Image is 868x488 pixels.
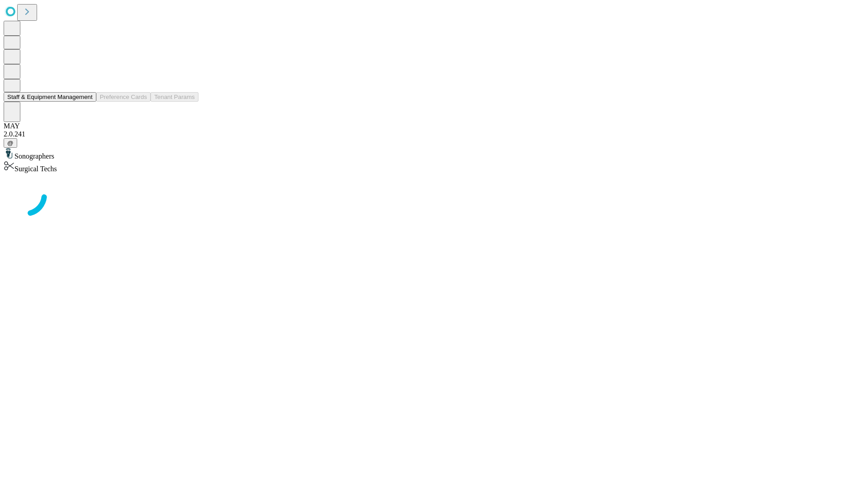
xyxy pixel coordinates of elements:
[4,138,17,148] button: @
[151,92,198,102] button: Tenant Params
[7,140,14,146] span: @
[4,92,96,102] button: Staff & Equipment Management
[96,92,151,102] button: Preference Cards
[4,130,864,138] div: 2.0.241
[4,148,864,160] div: Sonographers
[4,122,864,130] div: MAY
[4,160,864,173] div: Surgical Techs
